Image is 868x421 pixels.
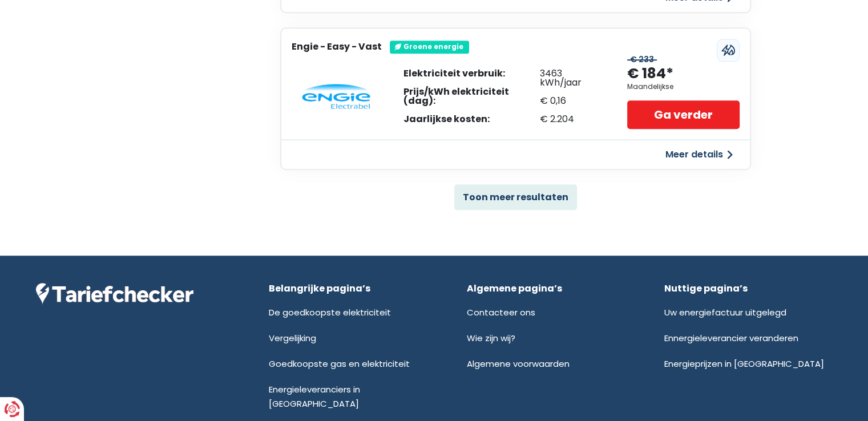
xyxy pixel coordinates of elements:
div: Nuttige pagina’s [664,283,832,294]
a: Vergelijking [269,332,316,344]
div: Belangrijke pagina’s [269,283,437,294]
div: € 0,16 [540,96,605,106]
div: Jaarlijkse kosten: [403,115,540,124]
a: Ga verder [627,100,739,129]
div: € 184* [627,64,673,83]
a: Uw energiefactuur uitgelegd [664,306,786,318]
button: Meer details [659,144,740,165]
div: € 233 [627,55,657,64]
button: Toon meer resultaten [454,184,577,210]
a: Wie zijn wij? [466,332,515,344]
a: Contacteer ons [466,306,535,318]
div: Prijs/kWh elektriciteit (dag): [403,87,540,106]
div: € 2.204 [540,115,605,124]
div: 3463 kWh/jaar [540,69,605,87]
a: De goedkoopste elektriciteit [269,306,391,318]
a: Goedkoopste gas en elektriciteit [269,358,410,370]
div: Groene energie [390,41,469,53]
a: Energieprijzen in [GEOGRAPHIC_DATA] [664,358,824,370]
img: Tariefchecker logo [36,283,193,305]
a: Ennergieleverancier veranderen [664,332,798,344]
div: Maandelijkse [627,83,673,91]
h3: Engie - Easy - Vast [292,41,382,52]
div: Algemene pagina’s [466,283,634,294]
a: Energieleveranciers in [GEOGRAPHIC_DATA] [269,383,360,410]
a: Algemene voorwaarden [466,358,569,370]
div: Elektriciteit verbruik: [403,69,540,78]
img: Engie [302,84,370,109]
